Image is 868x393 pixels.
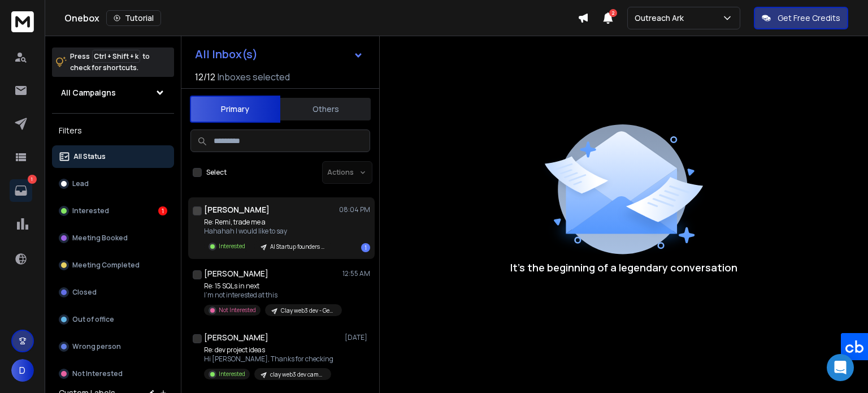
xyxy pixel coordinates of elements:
[52,227,174,249] button: Meeting Booked
[190,96,280,123] button: Primary
[52,145,174,168] button: All Status
[827,354,854,381] div: Open Intercom Messenger
[510,260,737,275] p: It’s the beginning of a legendary conversation
[72,261,140,270] p: Meeting Completed
[609,9,617,17] span: 2
[218,70,290,84] h3: Inboxes selected
[778,12,840,24] p: Get Free Credits
[52,200,174,222] button: Interested1
[195,70,215,84] span: 12 / 12
[204,291,340,300] p: I'm not interested at this
[52,172,174,195] button: Lead
[635,12,688,24] p: Outreach Ark
[219,242,245,251] p: Interested
[204,332,268,343] h1: [PERSON_NAME]
[72,315,114,324] p: Out of office
[754,7,848,29] button: Get Free Credits
[11,359,34,382] button: D
[72,206,109,215] p: Interested
[345,333,370,342] p: [DATE]
[204,204,270,215] h1: [PERSON_NAME]
[204,355,333,364] p: Hi [PERSON_NAME], Thanks for checking
[195,49,258,60] h1: All Inbox(s)
[158,206,167,215] div: 1
[61,87,116,98] h1: All Campaigns
[28,175,37,184] p: 1
[52,254,174,277] button: Meeting Completed
[270,370,324,379] p: clay web3 dev campaign
[70,51,150,74] p: Press to check for shortcuts.
[52,81,174,104] button: All Campaigns
[270,243,324,251] p: AI Startup founders - twist try
[339,205,370,214] p: 08:04 PM
[361,243,370,252] div: 1
[219,370,245,378] p: Interested
[280,97,371,122] button: Others
[52,123,174,139] h3: Filters
[204,268,268,279] h1: [PERSON_NAME]
[72,179,89,188] p: Lead
[52,362,174,385] button: Not Interested
[73,152,106,161] p: All Status
[64,10,578,26] div: Onebox
[204,282,340,291] p: Re: 15 SQLs in next
[204,218,331,227] p: Re: Remi, trade me a
[72,288,97,297] p: Closed
[204,346,333,355] p: Re: dev project ideas
[10,179,32,202] a: 1
[206,168,227,177] label: Select
[52,281,174,304] button: Closed
[52,335,174,358] button: Wrong person
[204,227,331,236] p: Hahahah I would like to say
[219,306,256,314] p: Not Interested
[106,10,161,26] button: Tutorial
[52,308,174,331] button: Out of office
[72,342,121,351] p: Wrong person
[72,234,128,243] p: Meeting Booked
[342,269,370,278] p: 12:55 AM
[72,369,123,378] p: Not Interested
[281,306,335,315] p: Clay web3 dev - General
[186,43,372,66] button: All Inbox(s)
[92,50,140,63] span: Ctrl + Shift + k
